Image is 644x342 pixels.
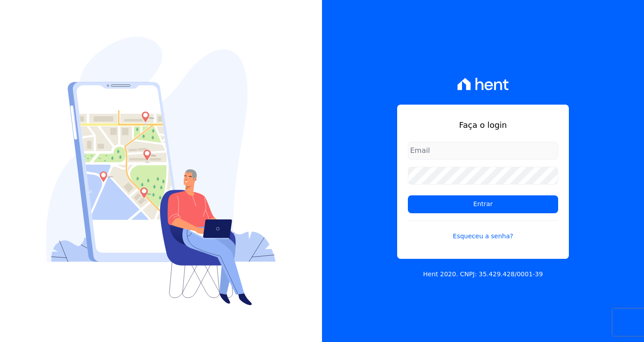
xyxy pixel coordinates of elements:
h1: Faça o login [408,119,558,131]
img: Login [46,37,276,305]
p: Hent 2020. CNPJ: 35.429.428/0001-39 [423,270,543,279]
input: Email [408,142,558,160]
a: Esqueceu a senha? [408,220,558,241]
input: Entrar [408,195,558,213]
